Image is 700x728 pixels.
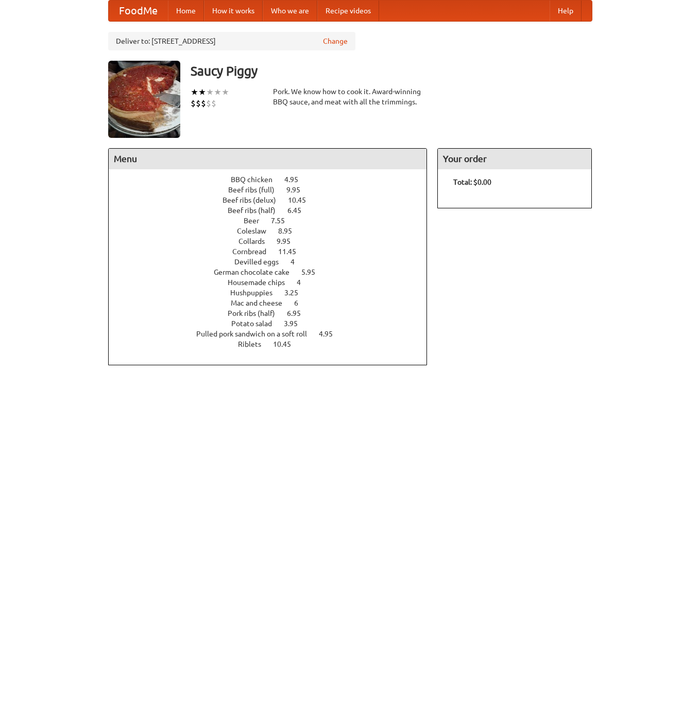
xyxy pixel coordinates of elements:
[278,247,306,256] span: 11.45
[277,237,301,245] span: 9.95
[287,206,312,215] span: 6.45
[228,206,286,215] span: Beef ribs (half)
[196,98,201,109] li: $
[228,309,320,317] a: Pork ribs (half) 6.95
[231,319,317,328] a: Potato salad 3.95
[231,299,317,307] a: Mac and cheese 6
[231,175,317,184] a: BBQ chicken 4.95
[108,32,355,50] div: Deliver to: [STREET_ADDRESS]
[230,289,317,297] a: Hushpuppies 3.25
[214,86,221,98] li: ★
[214,268,300,276] span: German chocolate cake
[244,217,269,225] span: Beer
[238,237,310,245] a: Collards 9.95
[244,217,304,225] a: Beer 7.55
[221,86,229,98] li: ★
[223,196,325,204] a: Beef ribs (delux) 10.45
[291,258,305,266] span: 4
[284,319,308,328] span: 3.95
[228,186,319,194] a: Beef ribs (full) 9.95
[232,247,277,256] span: Cornbread
[228,206,320,215] a: Beef ribs (half) 6.45
[234,258,314,266] a: Devilled eggs 4
[288,196,316,204] span: 10.45
[278,227,302,235] span: 8.95
[550,1,582,21] a: Help
[232,247,315,256] a: Cornbread 11.45
[191,86,198,98] li: ★
[223,196,286,204] span: Beef ribs (delux)
[214,268,334,276] a: German chocolate cake 5.95
[438,149,591,169] h4: Your order
[263,1,317,21] a: Who we are
[237,227,277,235] span: Coleslaw
[211,98,216,109] li: $
[238,340,310,348] a: Riblets 10.45
[206,86,214,98] li: ★
[271,217,295,225] span: 7.55
[196,330,317,338] span: Pulled pork sandwich on a soft roll
[453,178,491,186] b: Total: $0.00
[109,1,168,21] a: FoodMe
[109,149,427,169] h4: Menu
[228,278,320,287] a: Housemade chips 4
[168,1,204,21] a: Home
[286,186,311,194] span: 9.95
[323,36,348,46] a: Change
[201,98,206,109] li: $
[284,175,309,184] span: 4.95
[319,330,343,338] span: 4.95
[234,258,289,266] span: Devilled eggs
[231,319,282,328] span: Potato salad
[230,289,283,297] span: Hushpuppies
[228,186,285,194] span: Beef ribs (full)
[238,237,275,245] span: Collards
[284,289,309,297] span: 3.25
[108,61,180,138] img: angular.jpg
[198,86,206,98] li: ★
[191,98,196,109] li: $
[231,175,283,184] span: BBQ chicken
[191,61,592,81] h3: Saucy Piggy
[228,309,285,317] span: Pork ribs (half)
[231,299,293,307] span: Mac and cheese
[228,278,295,287] span: Housemade chips
[237,227,311,235] a: Coleslaw 8.95
[317,1,379,21] a: Recipe videos
[206,98,211,109] li: $
[273,86,428,107] div: Pork. We know how to cook it. Award-winning BBQ sauce, and meat with all the trimmings.
[301,268,326,276] span: 5.95
[294,299,309,307] span: 6
[196,330,352,338] a: Pulled pork sandwich on a soft roll 4.95
[273,340,301,348] span: 10.45
[238,340,271,348] span: Riblets
[287,309,311,317] span: 6.95
[204,1,263,21] a: How it works
[297,278,311,287] span: 4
